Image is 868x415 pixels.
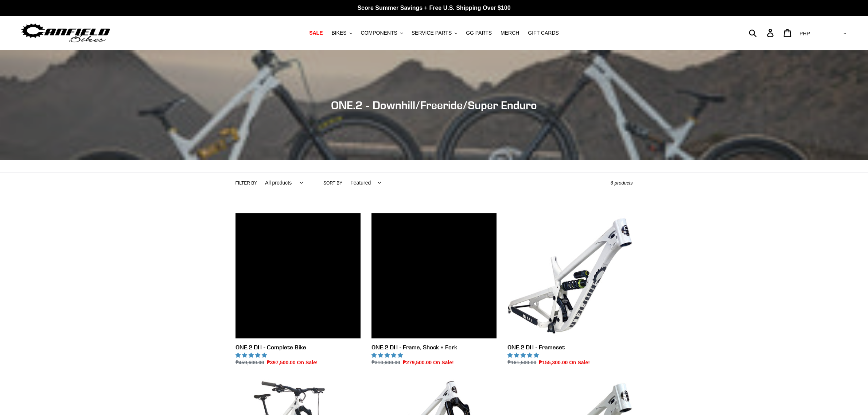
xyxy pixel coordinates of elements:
[331,30,346,36] span: BIKES
[412,30,452,36] span: SERVICE PARTS
[236,180,257,186] label: Filter by
[497,28,523,38] a: MERCH
[323,180,342,186] label: Sort by
[611,180,633,186] span: 6 products
[361,30,397,36] span: COMPONENTS
[357,28,406,38] button: COMPONENTS
[309,30,323,36] span: SALE
[501,30,519,36] span: MERCH
[753,25,771,41] input: Search
[528,30,559,36] span: GIFT CARDS
[466,30,492,36] span: GG PARTS
[524,28,563,38] a: GIFT CARDS
[462,28,495,38] a: GG PARTS
[331,98,537,112] span: ONE.2 - Downhill/Freeride/Super Enduro
[305,28,326,38] a: SALE
[408,28,461,38] button: SERVICE PARTS
[20,22,111,44] img: Canfield Bikes
[328,28,355,38] button: BIKES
